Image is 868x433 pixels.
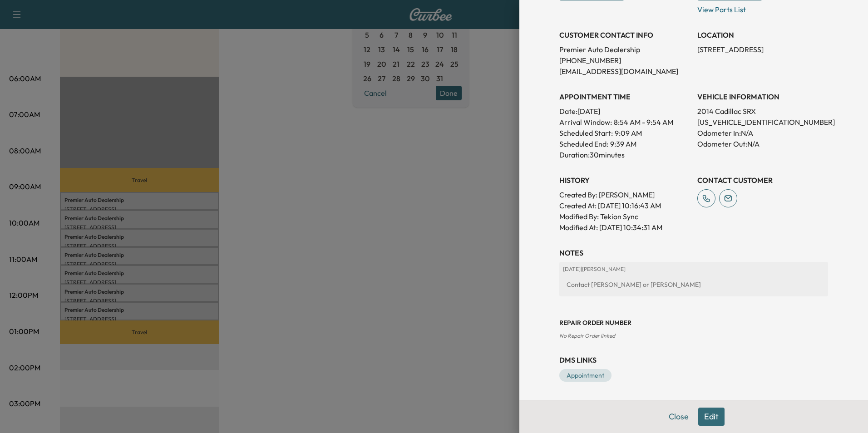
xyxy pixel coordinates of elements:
[559,149,690,160] p: Duration: 30 minutes
[559,369,612,382] a: Appointment
[559,138,608,149] p: Scheduled End:
[697,106,828,117] p: 2014 Cadillac SRX
[697,91,828,102] h3: VEHICLE INFORMATION
[698,408,725,426] button: Edit
[559,66,690,77] p: [EMAIL_ADDRESS][DOMAIN_NAME]
[563,266,824,273] p: [DATE] | [PERSON_NAME]
[559,106,690,117] p: Date: [DATE]
[610,138,636,149] p: 9:39 AM
[559,354,828,365] h3: DMS Links
[559,222,690,233] p: Modified At : [DATE] 10:34:31 AM
[663,408,695,426] button: Close
[615,128,642,138] p: 9:09 AM
[559,128,613,138] p: Scheduled Start:
[697,0,828,15] p: View Parts List
[559,200,690,211] p: Created At : [DATE] 10:16:43 AM
[559,318,828,327] h3: Repair Order number
[559,91,690,102] h3: APPOINTMENT TIME
[559,44,690,55] p: Premier Auto Dealership
[697,30,828,40] h3: LOCATION
[697,44,828,55] p: [STREET_ADDRESS]
[563,276,824,293] div: Contact [PERSON_NAME] or [PERSON_NAME]
[559,211,690,222] p: Modified By : Tekion Sync
[559,30,690,40] h3: CUSTOMER CONTACT INFO
[559,332,615,339] span: No Repair Order linked
[559,117,690,128] p: Arrival Window:
[697,175,828,186] h3: CONTACT CUSTOMER
[697,128,828,138] p: Odometer In: N/A
[697,138,828,149] p: Odometer Out: N/A
[559,247,828,258] h3: NOTES
[559,175,690,186] h3: History
[614,117,673,128] span: 8:54 AM - 9:54 AM
[559,55,690,66] p: [PHONE_NUMBER]
[697,117,828,128] p: [US_VEHICLE_IDENTIFICATION_NUMBER]
[559,189,690,200] p: Created By : [PERSON_NAME]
